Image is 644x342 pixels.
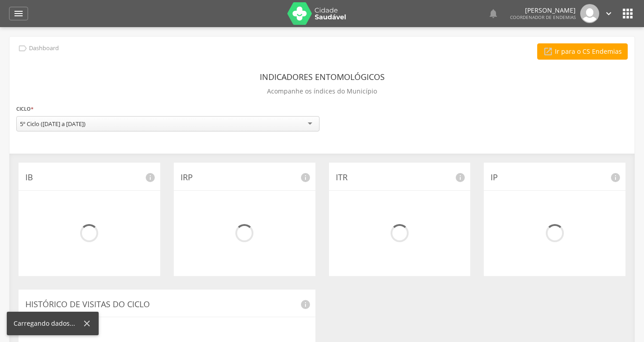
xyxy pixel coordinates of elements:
p: Acompanhe os índices do Município [267,85,377,98]
a:  [9,7,28,20]
p: ITR [336,172,464,183]
i: info [610,172,621,183]
label: Ciclo [16,104,33,114]
i:  [604,9,614,19]
p: IB [25,172,153,183]
a:  [488,4,499,23]
p: [PERSON_NAME] [510,7,576,14]
i: info [300,299,311,310]
p: IP [491,172,619,183]
i:  [18,43,28,53]
header: Indicadores Entomológicos [260,69,385,85]
i:  [620,6,635,21]
span: Coordenador de Endemias [510,14,576,20]
i: info [300,172,311,183]
a:  [604,4,614,23]
p: Dashboard [29,45,59,52]
p: Histórico de Visitas do Ciclo [25,299,309,310]
p: IRP [181,172,309,183]
i:  [13,8,24,19]
i: info [455,172,466,183]
i:  [543,47,553,56]
i: info [145,172,156,183]
a: Ir para o CS Endemias [537,43,628,60]
div: Carregando dados... [14,319,82,328]
i:  [488,8,499,19]
div: 5º Ciclo ([DATE] a [DATE]) [20,120,86,128]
